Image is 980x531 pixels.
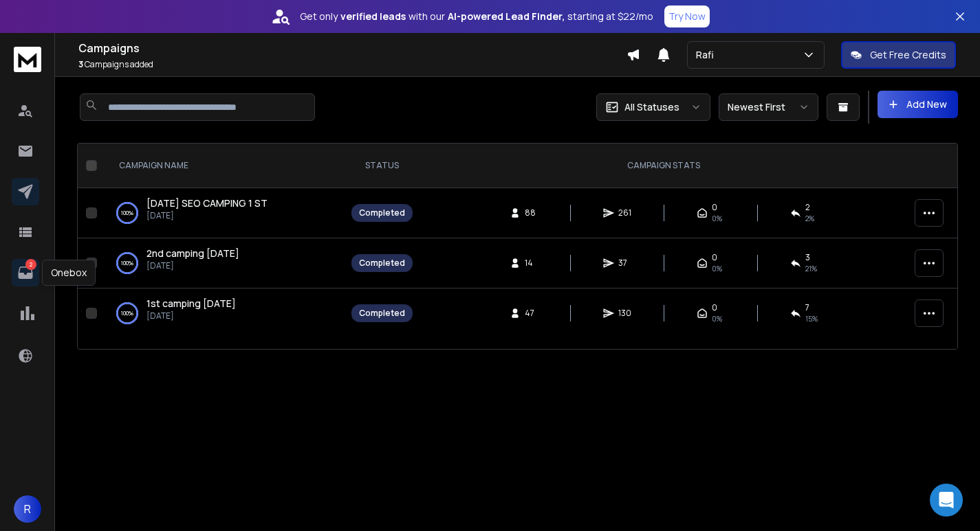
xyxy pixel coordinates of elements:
p: 100 % [121,206,133,220]
p: [DATE] [146,310,236,321]
div: Completed [359,308,405,319]
p: 2 [25,259,36,270]
span: 15 % [805,313,818,324]
span: 88 [525,207,538,218]
span: 3 [805,252,810,263]
span: [DATE] SEO CAMPING 1 ST [146,196,268,210]
button: Add New [878,91,958,118]
td: 100%[DATE] SEO CAMPING 1 ST[DATE] [102,188,343,238]
strong: verified leads [340,10,406,23]
a: [DATE] SEO CAMPING 1 ST [146,196,268,210]
a: 2nd camping [DATE] [146,247,239,260]
p: 100 % [121,306,133,320]
span: 7 [805,302,809,313]
p: Rafi [696,48,719,62]
span: 0 [712,302,717,313]
span: 130 [618,308,632,319]
div: Onebox [42,260,96,286]
button: Get Free Credits [841,41,956,69]
p: All Statuses [624,100,679,114]
p: 100 % [121,256,133,270]
span: 3 [78,58,83,70]
p: Try Now [668,10,706,23]
img: logo [14,47,41,72]
span: 14 [525,258,538,269]
td: 100%2nd camping [DATE][DATE] [102,238,343,289]
span: 261 [618,207,632,218]
div: Open Intercom Messenger [930,484,963,517]
span: 0% [712,313,722,324]
p: [DATE] [146,260,239,271]
span: 47 [525,308,538,319]
h1: Campaigns [78,40,627,56]
span: 0 [712,252,717,263]
th: STATUS [343,144,421,188]
span: 0 [712,202,717,213]
th: CAMPAIGN STATS [421,144,906,188]
span: 37 [618,258,632,269]
div: Completed [359,258,405,269]
span: 0% [712,213,722,224]
span: 21 % [805,263,817,274]
button: Newest First [719,93,818,121]
button: R [14,495,41,523]
span: 0% [712,263,722,274]
button: Try Now [664,5,710,27]
strong: AI-powered Lead Finder, [448,10,565,23]
td: 100%1st camping [DATE][DATE] [102,289,343,339]
th: CAMPAIGN NAME [102,144,343,188]
span: 2nd camping [DATE] [146,247,239,260]
p: Campaigns added [78,59,627,70]
p: [DATE] [146,210,268,221]
span: 2 % [805,213,814,224]
p: Get only with our starting at $22/mo [300,10,653,23]
a: 2 [12,259,39,286]
p: Get Free Credits [870,48,946,62]
a: 1st camping [DATE] [146,297,236,310]
div: Completed [359,207,405,218]
span: 2 [805,202,810,213]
